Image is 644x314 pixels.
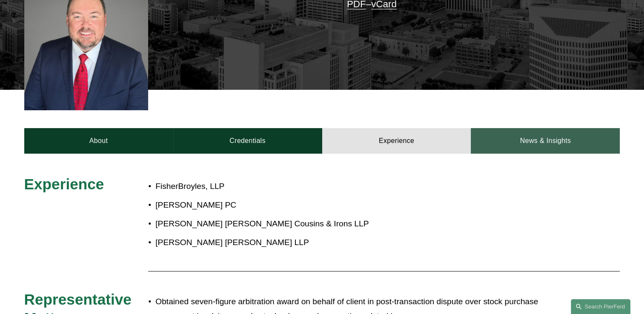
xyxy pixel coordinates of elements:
[155,217,545,231] p: [PERSON_NAME] [PERSON_NAME] Cousins & Irons LLP
[571,299,630,314] a: Search this site
[24,128,173,154] a: About
[155,179,545,194] p: FisherBroyles, LLP
[155,198,545,213] p: [PERSON_NAME] PC
[155,235,545,250] p: [PERSON_NAME] [PERSON_NAME] LLP
[471,128,620,154] a: News & Insights
[173,128,322,154] a: Credentials
[24,176,104,192] span: Experience
[322,128,471,154] a: Experience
